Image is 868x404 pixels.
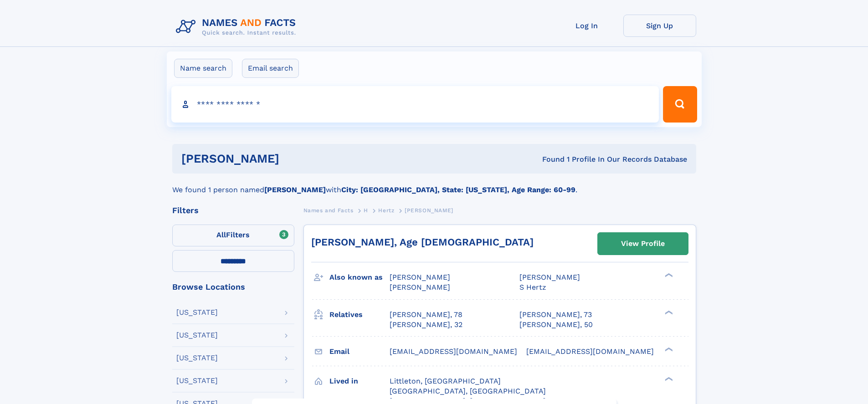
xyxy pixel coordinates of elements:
[390,310,462,320] a: [PERSON_NAME], 78
[174,59,232,78] label: Name search
[172,283,294,291] div: Browse Locations
[519,283,546,291] span: S Hertz
[176,309,218,316] div: [US_STATE]
[519,273,580,281] span: [PERSON_NAME]
[390,283,450,291] span: [PERSON_NAME]
[171,86,659,123] input: search input
[329,373,390,389] h3: Lived in
[390,377,501,385] span: Littleton, [GEOGRAPHIC_DATA]
[623,15,696,37] a: Sign Up
[411,154,687,164] div: Found 1 Profile In Our Records Database
[172,206,294,215] div: Filters
[405,207,453,214] span: [PERSON_NAME]
[519,320,593,330] a: [PERSON_NAME], 50
[390,273,450,281] span: [PERSON_NAME]
[311,236,534,248] a: [PERSON_NAME], Age [DEMOGRAPHIC_DATA]
[526,347,654,356] span: [EMAIL_ADDRESS][DOMAIN_NAME]
[378,205,394,216] a: Hertz
[264,185,326,194] b: [PERSON_NAME]
[364,207,368,214] span: H
[663,272,673,278] div: ❯
[621,233,665,254] div: View Profile
[519,310,592,320] a: [PERSON_NAME], 73
[341,185,575,194] b: City: [GEOGRAPHIC_DATA], State: [US_STATE], Age Range: 60-99
[663,346,673,352] div: ❯
[663,309,673,315] div: ❯
[390,320,462,330] a: [PERSON_NAME], 32
[550,15,623,37] a: Log In
[378,207,394,214] span: Hertz
[329,270,390,285] h3: Also known as
[390,347,517,356] span: [EMAIL_ADDRESS][DOMAIN_NAME]
[663,376,673,382] div: ❯
[598,233,688,255] a: View Profile
[172,174,696,195] div: We found 1 person named with .
[216,230,226,239] span: All
[176,354,218,362] div: [US_STATE]
[242,59,299,78] label: Email search
[176,377,218,384] div: [US_STATE]
[172,225,294,246] label: Filters
[364,205,368,216] a: H
[390,387,546,395] span: [GEOGRAPHIC_DATA], [GEOGRAPHIC_DATA]
[329,344,390,359] h3: Email
[303,205,354,216] a: Names and Facts
[329,307,390,322] h3: Relatives
[181,153,411,164] h1: [PERSON_NAME]
[663,86,697,123] button: Search Button
[176,332,218,339] div: [US_STATE]
[172,15,303,39] img: Logo Names and Facts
